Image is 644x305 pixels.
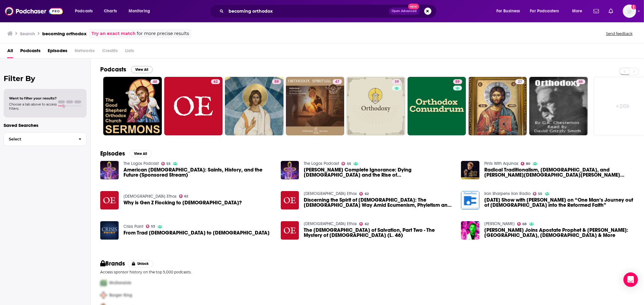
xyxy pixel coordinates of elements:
[341,162,351,165] a: 55
[4,122,87,128] p: Saved Searches
[91,30,136,37] a: Try an exact match
[461,221,479,240] img: Jay Dyer Joins Apostate Prophet & David Wood: Israel, Zionism & More
[518,79,522,85] span: 27
[274,79,279,85] span: 59
[109,293,132,298] span: Burger King
[304,161,339,166] a: The Logos Podcast
[392,79,401,84] a: 39
[100,161,119,179] img: American Orthodoxy: Saints, History, and the Future (Sponsored Stream)
[100,221,119,240] img: From Trad Catholic to Eastern Orthodox
[286,77,344,135] a: 47
[623,272,638,287] div: Open Intercom Messenger
[484,191,530,196] a: Iron Sharpens Iron Radio
[484,228,634,238] span: [PERSON_NAME] Joins Apostate Prophet & [PERSON_NAME]: [GEOGRAPHIC_DATA], [DEMOGRAPHIC_DATA] & More
[484,197,634,208] a: March 12, 2025 Show with Samuel Farag on “One Man’s Journey out of Coptic Orthodoxy into the Refo...
[623,5,636,18] button: Show profile menu
[100,191,119,209] img: Why is Gen Z Flocking to Eastern Orthodoxy?
[5,5,63,17] img: Podchaser - Follow, Share and Rate Podcasts
[123,167,274,178] a: American Orthodoxy: Saints, History, and the Future (Sponsored Stream)
[129,7,150,15] span: Monitoring
[137,30,189,37] span: for more precise results
[123,224,143,229] a: Crisis Point
[281,161,299,179] a: Joel Webbon's Complete Ignorance: Dying Protestantism and the Rise of Orthodoxy in America
[392,10,417,13] span: Open Advanced
[146,225,155,228] a: 53
[153,79,157,85] span: 48
[484,161,518,166] a: Pints With Aquinas
[623,5,636,18] span: Logged in as eerdmans
[496,7,520,15] span: For Business
[461,191,479,209] img: March 12, 2025 Show with Samuel Farag on “One Man’s Journey out of Coptic Orthodoxy into the Refo...
[304,228,454,238] a: The Gospel of Salvation, Part Two - The Mystery of Christ (L. 46)
[161,162,171,165] a: 55
[484,167,634,178] span: Radical Traditionalism, [DEMOGRAPHIC_DATA], and [PERSON_NAME][DEMOGRAPHIC_DATA][PERSON_NAME] ([PE...
[526,162,530,165] span: 80
[7,46,13,58] span: All
[124,6,158,16] button: open menu
[521,162,530,165] a: 80
[123,200,242,205] span: Why is Gen Z Flocking to [DEMOGRAPHIC_DATA]?
[304,221,357,226] a: Orthodox Ethos
[359,222,369,226] a: 62
[484,167,634,178] a: Radical Traditionalism, Eastern Orthodoxy, and Pope Bashing (Michael Lofton) | Ep. 370
[9,96,57,100] span: Want to filter your results?
[109,280,131,285] span: McDonalds
[538,193,543,195] span: 55
[100,260,125,267] h2: Brands
[304,197,454,208] span: Discerning the Spirit of [DEMOGRAPHIC_DATA]: The [DEMOGRAPHIC_DATA] Way Amid Ecumenism, Phyletism...
[4,132,87,146] button: Select
[4,137,74,141] span: Select
[365,193,369,195] span: 62
[281,191,299,209] img: Discerning the Spirit of Antichrist: The Orthodox Way Amid Ecumenism, Phyletism and Zealotism
[453,79,462,84] a: 59
[604,31,634,36] button: Send feedback
[272,79,281,84] a: 59
[533,192,543,196] a: 55
[492,6,528,16] button: open menu
[20,46,40,58] a: Podcasts
[347,77,405,135] a: 39
[359,192,369,196] a: 62
[335,79,339,85] span: 47
[102,46,118,58] span: Credits
[104,7,117,15] span: Charts
[304,191,357,196] a: Orthodox Ethos
[48,46,67,58] a: Episodes
[100,270,634,274] p: Access sponsor history on the top 5,000 podcasts.
[484,221,515,226] a: Jay'sAnalysis
[100,6,120,16] a: Charts
[623,5,636,18] img: User Profile
[461,161,479,179] img: Radical Traditionalism, Eastern Orthodoxy, and Pope Bashing (Michael Lofton) | Ep. 370
[103,77,162,135] a: 48
[304,228,454,238] span: The [DEMOGRAPHIC_DATA] of Salvation, Part Two - The Mystery of [DEMOGRAPHIC_DATA] (L. 46)
[579,79,583,85] span: 46
[130,150,152,157] button: View All
[75,7,93,15] span: Podcasts
[213,79,218,85] span: 62
[389,8,419,15] button: Open AdvancedNew
[225,77,284,135] a: 59
[281,221,299,240] img: The Gospel of Salvation, Part Two - The Mystery of Christ (L. 46)
[98,277,109,289] img: First Pro Logo
[123,161,159,166] a: The Logos Podcast
[333,79,342,84] a: 47
[123,230,270,235] span: From Trad [DEMOGRAPHIC_DATA] to [DEMOGRAPHIC_DATA]
[75,46,95,58] span: Networks
[526,6,568,16] button: open menu
[226,6,389,16] input: Search podcasts, credits, & more...
[211,79,220,84] a: 62
[125,46,134,58] span: Lists
[606,6,616,16] a: Show notifications dropdown
[304,167,454,178] span: [PERSON_NAME] Complete Ignorance: Dying [DEMOGRAPHIC_DATA] and the Rise of [DEMOGRAPHIC_DATA] in ...
[530,7,559,15] span: For Podcasters
[456,79,460,85] span: 59
[71,6,101,16] button: open menu
[128,260,153,267] button: Unlock
[484,228,634,238] a: Jay Dyer Joins Apostate Prophet & David Wood: Israel, Zionism & More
